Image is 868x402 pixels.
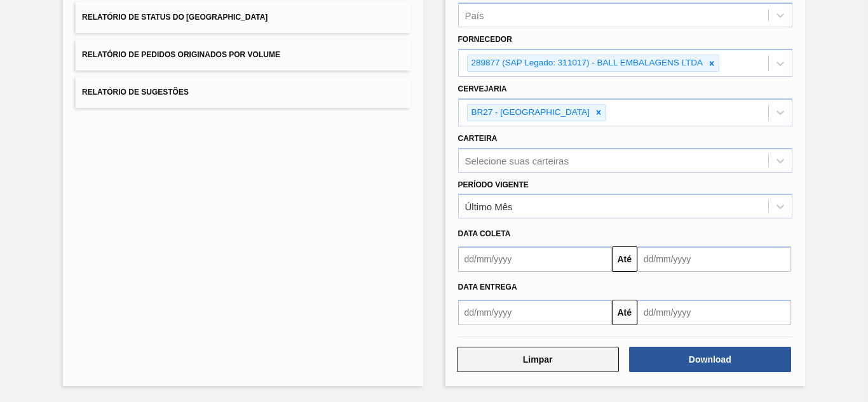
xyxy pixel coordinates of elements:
[458,84,507,93] label: Cervejaria
[458,283,517,291] span: Data entrega
[637,246,791,272] input: dd/mm/yyyy
[82,13,268,22] span: Relatório de Status do [GEOGRAPHIC_DATA]
[458,229,511,238] span: Data coleta
[465,10,484,21] div: País
[82,50,280,59] span: Relatório de Pedidos Originados por Volume
[76,39,410,70] button: Relatório de Pedidos Originados por Volume
[458,35,512,44] label: Fornecedor
[468,55,705,71] div: 289877 (SAP Legado: 311017) - BALL EMBALAGENS LTDA
[637,300,791,325] input: dd/mm/yyyy
[458,300,612,325] input: dd/mm/yyyy
[76,2,410,33] button: Relatório de Status do [GEOGRAPHIC_DATA]
[629,347,791,372] button: Download
[82,88,189,97] span: Relatório de Sugestões
[76,77,410,108] button: Relatório de Sugestões
[465,201,513,212] div: Último Mês
[458,246,612,272] input: dd/mm/yyyy
[612,246,637,272] button: Até
[457,347,619,372] button: Limpar
[458,180,529,189] label: Período Vigente
[612,300,637,325] button: Até
[458,134,498,143] label: Carteira
[465,155,569,166] div: Selecione suas carteiras
[468,105,592,121] div: BR27 - [GEOGRAPHIC_DATA]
